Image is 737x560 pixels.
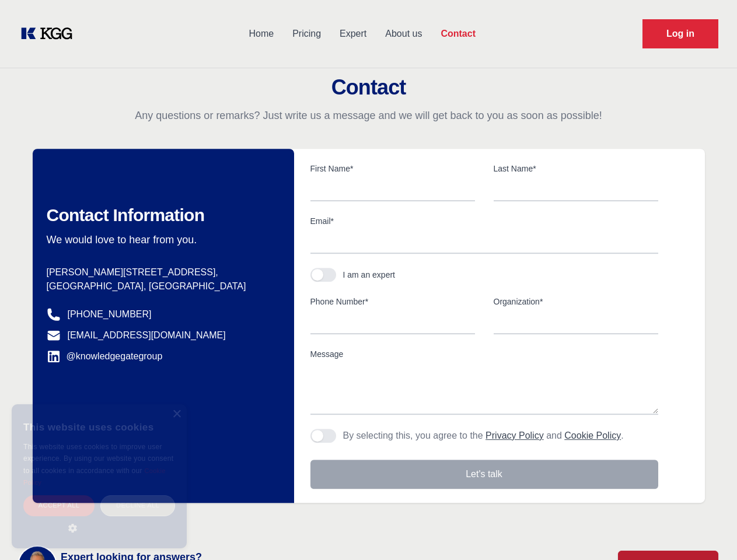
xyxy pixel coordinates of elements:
[47,265,275,279] p: [PERSON_NAME][STREET_ADDRESS],
[14,76,723,99] h2: Contact
[23,467,166,486] a: Cookie Policy
[310,163,475,174] label: First Name*
[23,443,173,475] span: This website uses cookies to improve user experience. By using our website you consent to all coo...
[679,504,737,560] iframe: Chat Widget
[494,163,658,174] label: Last Name*
[14,108,723,123] p: Any questions or remarks? Just write us a message and we will get back to you as soon as possible!
[343,269,396,281] div: I am an expert
[239,19,283,49] a: Home
[310,348,658,360] label: Message
[330,19,376,49] a: Expert
[343,429,624,443] p: By selecting this, you agree to the and .
[494,296,658,307] label: Organization*
[23,413,175,441] div: This website uses cookies
[310,460,658,489] button: Let's talk
[47,349,163,363] a: @knowledgegategroup
[642,19,718,48] a: Request Demo
[431,19,485,49] a: Contact
[485,430,544,440] a: Privacy Policy
[564,430,621,440] a: Cookie Policy
[19,24,82,43] a: KOL Knowledge Platform: Talk to Key External Experts (KEE)
[68,328,226,342] a: [EMAIL_ADDRESS][DOMAIN_NAME]
[100,495,175,516] div: Decline all
[376,19,431,49] a: About us
[310,215,658,227] label: Email*
[47,279,275,293] p: [GEOGRAPHIC_DATA], [GEOGRAPHIC_DATA]
[172,410,181,419] div: Close
[68,307,152,321] a: [PHONE_NUMBER]
[23,495,95,516] div: Accept all
[283,19,330,49] a: Pricing
[47,205,275,226] h2: Contact Information
[310,296,475,307] label: Phone Number*
[47,233,275,247] p: We would love to hear from you.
